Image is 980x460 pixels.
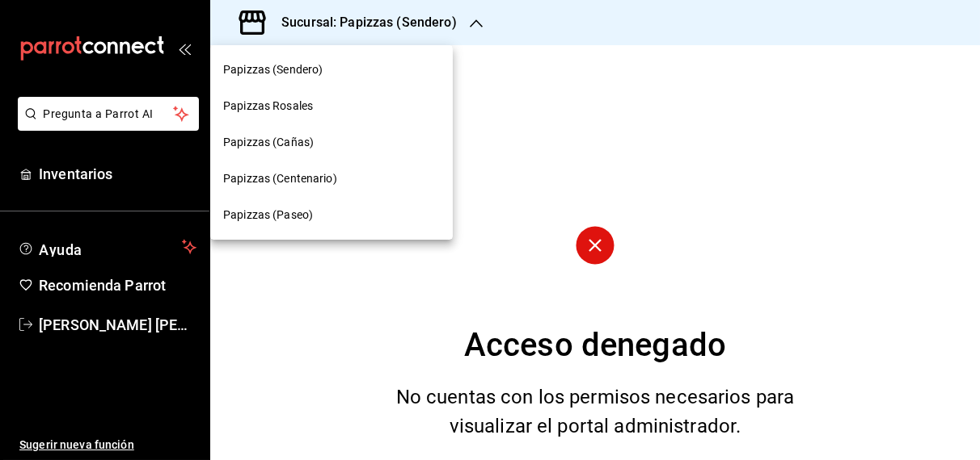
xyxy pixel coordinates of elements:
[223,61,323,78] span: Papizzas (Sendero)
[223,98,313,115] span: Papizzas Rosales
[210,197,453,233] div: Papizzas (Paseo)
[210,124,453,161] div: Papizzas (Cañas)
[223,170,337,187] span: Papizzas (Centenario)
[210,52,453,88] div: Papizzas (Sendero)
[210,161,453,197] div: Papizzas (Centenario)
[210,88,453,124] div: Papizzas Rosales
[223,134,314,151] span: Papizzas (Cañas)
[223,207,313,224] span: Papizzas (Paseo)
